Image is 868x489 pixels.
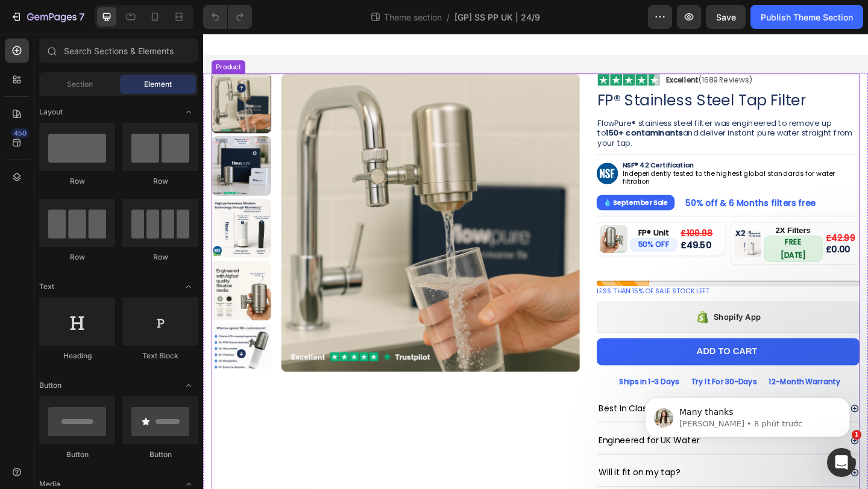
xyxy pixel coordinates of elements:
[429,92,713,125] p: FlowPure® stainless steel filter was engineered to remove up to and deliver instant pure water st...
[473,222,507,236] p: 50% OFF
[11,128,29,138] div: 450
[678,216,709,228] s: £42.99
[456,147,687,166] span: Independently tested to the highest global standards for water filtration
[524,178,665,190] strong: 50% off & 6 Months filters free
[122,252,198,263] div: Row
[428,140,451,164] img: gempages_547265743364817678-6f380521-50be-41c1-bac4-79689ee4dba4.svg
[144,79,172,90] span: Element
[761,11,853,23] div: Publish Theme Section
[203,34,868,489] iframe: Design area
[464,222,516,236] button: <p>50% OFF</p>
[428,175,513,192] a: 💧 September Sale
[454,11,540,23] span: [GP] SS PP UK | 24/9
[39,449,115,460] div: Button
[122,449,198,460] div: Button
[852,430,861,440] span: 1
[179,102,198,122] span: Toggle open
[531,372,602,385] p: Try It For 30-Days
[122,350,198,361] div: Text Block
[432,208,462,238] img: gempages_547265743364817678-e96323b9-580c-4691-b64b-c9481ffc4b50.svg
[39,281,54,292] span: Text
[39,176,115,187] div: Row
[577,213,608,243] img: gempages_547265743364817678-60191aa3-43ff-44c9-8869-02aa8b45104f.svg
[518,211,556,224] div: £109.98
[520,225,555,235] p: £49.50
[706,5,746,29] button: Save
[447,11,450,23] span: /
[428,43,498,57] img: gempages_547265743364817678-d602d9fe-048d-41d7-a3db-ddc76606f0c4.svg
[203,5,252,29] div: Undo/Redo
[67,79,93,90] span: Section
[428,275,551,285] p: LESS THAN 15% OF SALE STOCK LEFT
[453,372,518,385] p: Ships in 1-3 Days
[5,5,90,29] button: 7
[610,220,675,248] button: <p>FREE TODAY</p>
[438,102,522,114] strong: 150+ contaminants
[619,220,665,248] p: FREE [DATE]
[503,45,539,56] strong: Excellent
[827,448,856,477] iframe: Intercom live chat
[615,372,693,385] p: 12-Month Warranty
[465,212,515,220] p: FP® Unit
[428,60,714,84] h2: FP® Stainless Steel Tap Filter
[382,11,444,23] span: Theme section
[430,399,488,416] p: Best In Class
[502,45,714,55] h2: (1689 Reviews)
[430,469,519,485] p: Will it fit on my tap?
[39,380,61,391] span: Button
[611,210,673,218] p: 2X Filters
[537,340,603,352] div: Add to cart
[179,376,198,395] span: Toggle open
[39,39,198,63] input: Search Sections & Elements
[79,10,84,24] p: 7
[179,277,198,296] span: Toggle open
[716,12,736,22] span: Save
[750,5,863,29] button: Publish Theme Section
[39,350,115,361] div: Heading
[39,252,115,263] div: Row
[11,31,43,42] div: Product
[122,176,198,187] div: Row
[428,331,714,361] button: Add to cart
[456,138,534,148] strong: NSF® 42 Certification
[678,230,709,240] p: £0.00
[556,301,607,316] div: Shopify App
[39,107,63,117] span: Layout
[430,436,540,449] span: Engineered for UK Water
[627,372,868,456] iframe: Intercom notifications tin nhắn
